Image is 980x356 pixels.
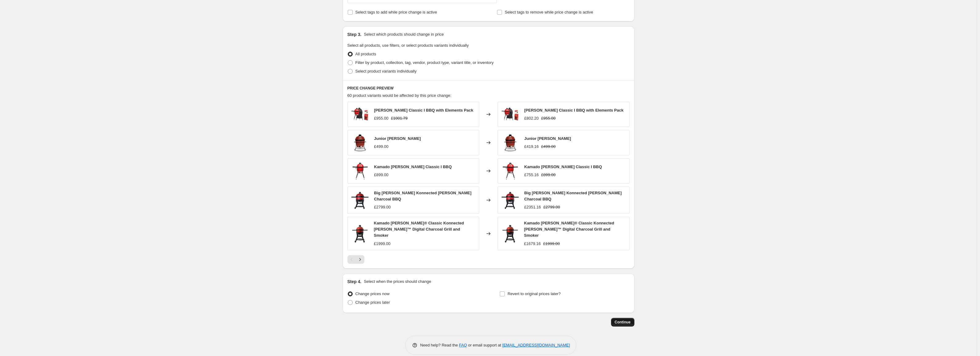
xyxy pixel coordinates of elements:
[374,115,389,121] div: £955.00
[524,115,539,121] div: £802.20
[374,241,390,247] div: £1999.00
[364,31,444,38] p: Select which products should change in price
[355,300,390,305] span: Change prices later
[374,136,421,141] span: Junior [PERSON_NAME]
[611,318,634,326] button: Continue
[541,144,556,150] strike: £499.00
[364,279,431,285] p: Select when the prices should change
[374,191,472,201] span: Big [PERSON_NAME] Konnected [PERSON_NAME] Charcoal BBQ
[347,93,452,98] span: 60 product variants would be affected by this price change:
[347,31,362,38] h2: Step 3.
[501,224,519,243] img: kamado-joe-r-konnected-joetm-digital-charcoal-grill-and-smoker-bbq-land-1_80x.jpg
[615,320,631,325] span: Continue
[374,164,452,169] span: Kamado [PERSON_NAME] Classic I BBQ
[501,105,519,124] img: kamado-joe-classic-i-bbq-with-elements-pack-bbq-land-1_80x.jpg
[391,115,408,121] strike: £1001.79
[374,172,389,178] div: £899.00
[374,221,464,238] span: Kamado [PERSON_NAME]® Classic Konnected [PERSON_NAME]™ Digital Charcoal Grill and Smoker
[467,343,502,347] span: or email support at
[351,162,369,180] img: kamado-joe-classic-i-bbq-bbq-land-1_80x.jpg
[508,291,561,296] span: Revert to original prices later?
[502,343,570,347] a: [EMAIL_ADDRESS][DOMAIN_NAME]
[374,144,389,150] div: £499.00
[524,144,539,150] div: £419.16
[374,204,391,210] div: £2799.00
[501,133,519,152] img: junior-kamado-joe-jr-bbq-land-1_80x.jpg
[501,162,519,180] img: kamado-joe-classic-i-bbq-bbq-land-1_80x.jpg
[420,343,459,347] span: Need help? Read the
[355,10,437,14] span: Select tags to add while price change is active
[501,191,519,209] img: konnected-big-joe_80x.jpg
[347,43,469,48] span: Select all products, use filters, or select products variants individually
[524,204,541,210] div: £2351.16
[524,108,624,113] span: [PERSON_NAME] Classic I BBQ with Elements Pack
[351,133,369,152] img: junior-kamado-joe-jr-bbq-land-1_80x.jpg
[543,241,560,247] strike: £1999.00
[347,255,364,264] nav: Pagination
[347,279,362,285] h2: Step 4.
[374,108,473,113] span: [PERSON_NAME] Classic I BBQ with Elements Pack
[351,105,369,124] img: kamado-joe-classic-i-bbq-with-elements-pack-bbq-land-1_80x.jpg
[524,221,614,238] span: Kamado [PERSON_NAME]® Classic Konnected [PERSON_NAME]™ Digital Charcoal Grill and Smoker
[541,172,556,178] strike: £899.00
[524,172,539,178] div: £755.16
[524,241,541,247] div: £1679.16
[347,86,629,91] h6: PRICE CHANGE PREVIEW
[543,204,560,210] strike: £2799.00
[351,224,369,243] img: kamado-joe-r-konnected-joetm-digital-charcoal-grill-and-smoker-bbq-land-1_80x.jpg
[355,69,417,73] span: Select product variants individually
[355,52,376,56] span: All products
[355,291,390,296] span: Change prices now
[505,10,593,14] span: Select tags to remove while price change is active
[356,255,364,264] button: Next
[524,164,602,169] span: Kamado [PERSON_NAME] Classic I BBQ
[541,115,556,121] strike: £955.00
[524,191,622,201] span: Big [PERSON_NAME] Konnected [PERSON_NAME] Charcoal BBQ
[459,343,467,347] a: FAQ
[355,60,494,65] span: Filter by product, collection, tag, vendor, product type, variant title, or inventory
[351,191,369,209] img: konnected-big-joe_80x.jpg
[524,136,571,141] span: Junior [PERSON_NAME]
